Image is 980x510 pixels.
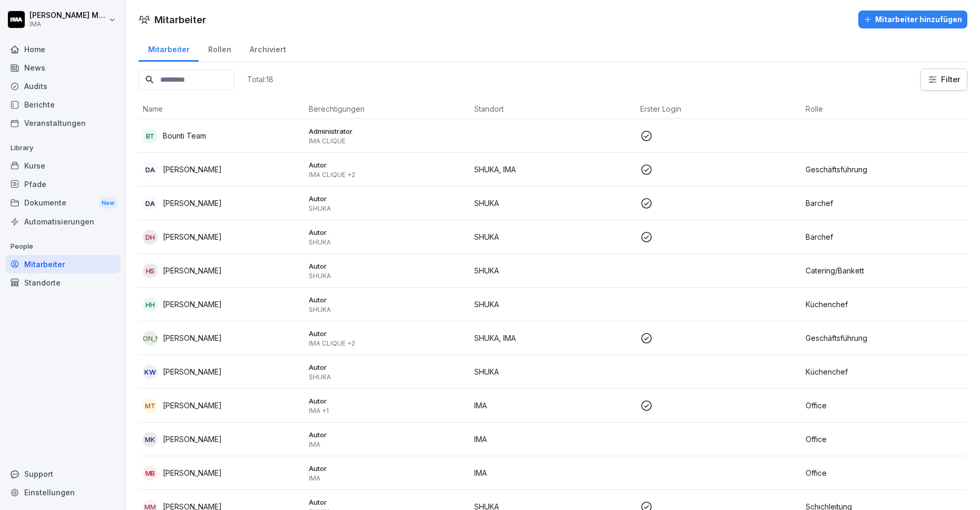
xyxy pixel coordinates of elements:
p: People [5,238,120,255]
p: SHUKA, IMA [474,164,632,175]
p: Geschäftsführung [806,332,963,344]
div: DA [143,196,158,211]
div: KW [143,365,158,379]
p: Office [806,400,963,411]
th: Erster Login [636,99,802,119]
div: Mitarbeiter [139,35,199,62]
a: Kurse [5,156,120,175]
p: IMA CLIQUE +2 [309,339,466,348]
p: Autor [309,160,466,170]
p: IMA [30,21,106,28]
p: Catering/Bankett [806,265,963,276]
a: Rollen [199,35,240,62]
div: Automatisierungen [5,212,120,231]
button: Filter [921,69,967,90]
p: [PERSON_NAME] [163,198,222,209]
div: HS [143,263,158,278]
a: Veranstaltungen [5,114,120,132]
a: Pfade [5,175,120,193]
p: SHUKA [474,231,632,242]
p: Küchenchef [806,299,963,310]
p: SHUKA [309,272,466,280]
p: Autor [309,362,466,372]
p: Autor [309,295,466,305]
div: New [99,197,117,209]
p: [PERSON_NAME] Milanovska [30,11,106,20]
p: Office [806,434,963,445]
p: IMA [474,434,632,445]
a: Home [5,40,120,58]
p: IMA [474,400,632,411]
p: Autor [309,329,466,338]
p: Administrator [309,126,466,136]
p: SHUKA [309,204,466,213]
div: MK [143,432,158,447]
div: Support [5,465,120,483]
th: Name [139,99,305,119]
p: Library [5,140,120,156]
button: Mitarbeiter hinzufügen [858,11,967,28]
p: SHUKA [474,265,632,276]
p: Autor [309,261,466,271]
p: [PERSON_NAME] [163,400,222,411]
div: Filter [927,74,961,85]
th: Standort [470,99,636,119]
a: Standorte [5,273,120,292]
a: Berichte [5,95,120,114]
a: DokumenteNew [5,193,120,213]
th: Rolle [801,99,967,119]
p: Total: 18 [247,74,273,84]
div: MT [143,398,158,413]
a: Einstellungen [5,483,120,502]
p: Küchenchef [806,366,963,377]
p: [PERSON_NAME] [163,467,222,478]
p: [PERSON_NAME] [163,299,222,310]
div: BT [143,129,158,143]
p: Autor [309,497,466,507]
div: DA [143,162,158,177]
p: [PERSON_NAME] [163,164,222,175]
th: Berechtigungen [305,99,471,119]
p: IMA [309,440,466,449]
p: SHUKA [474,198,632,209]
p: [PERSON_NAME] [163,265,222,276]
p: IMA [309,474,466,483]
p: SHUKA [474,366,632,377]
p: SHUKA [309,373,466,381]
p: SHUKA [309,238,466,247]
p: IMA +1 [309,407,466,415]
p: IMA CLIQUE +2 [309,171,466,179]
div: Mitarbeiter hinzufügen [864,14,962,25]
p: IMA CLIQUE [309,137,466,145]
a: Mitarbeiter [5,255,120,273]
a: Audits [5,77,120,95]
div: HH [143,297,158,312]
p: [PERSON_NAME] [163,366,222,377]
p: Office [806,467,963,478]
p: Autor [309,430,466,439]
p: [PERSON_NAME] [163,231,222,242]
a: News [5,58,120,77]
div: MB [143,466,158,480]
p: Autor [309,396,466,406]
p: Autor [309,194,466,203]
p: Bounti Team [163,130,206,141]
div: Dokumente [5,193,120,213]
h1: Mitarbeiter [154,13,206,27]
p: SHUKA [309,306,466,314]
a: Archiviert [240,35,295,62]
div: [PERSON_NAME] [143,331,158,346]
p: [PERSON_NAME] [163,434,222,445]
